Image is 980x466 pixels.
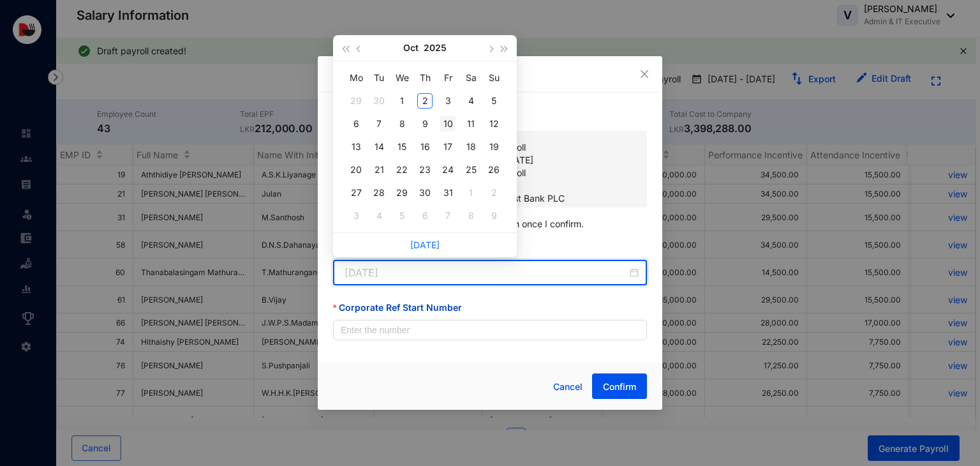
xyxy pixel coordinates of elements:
[544,374,592,400] button: Cancel
[553,380,583,394] span: Cancel
[371,116,387,132] div: 7
[394,116,410,132] div: 8
[390,204,413,227] td: 2025-11-05
[348,185,364,200] div: 27
[413,112,436,135] td: 2025-10-09
[371,93,387,109] div: 30
[440,93,456,109] div: 3
[440,139,456,154] div: 17
[436,181,459,204] td: 2025-10-31
[413,158,436,181] td: 2025-10-23
[440,185,456,200] div: 31
[345,158,367,181] td: 2025-10-20
[345,181,367,204] td: 2025-10-27
[394,93,410,109] div: 1
[424,35,447,61] button: 2025
[637,67,651,81] button: Close
[440,116,456,132] div: 10
[394,139,410,154] div: 15
[482,89,505,112] td: 2025-10-05
[345,89,367,112] td: 2025-09-29
[417,139,433,154] div: 16
[348,116,364,132] div: 6
[459,181,482,204] td: 2025-11-01
[345,204,367,227] td: 2025-11-03
[348,208,364,223] div: 3
[436,66,459,89] th: Fr
[463,162,479,177] div: 25
[345,265,627,280] input: Value Date
[394,162,410,177] div: 22
[367,89,390,112] td: 2025-09-30
[413,181,436,204] td: 2025-10-30
[486,185,501,200] div: 2
[371,208,387,223] div: 4
[371,139,387,154] div: 14
[463,116,479,132] div: 11
[417,185,433,200] div: 30
[482,112,505,135] td: 2025-10-12
[482,66,505,89] th: Su
[345,112,367,135] td: 2025-10-06
[345,66,367,89] th: Mo
[390,181,413,204] td: 2025-10-29
[459,89,482,112] td: 2025-10-04
[367,66,390,89] th: Tu
[394,185,410,200] div: 29
[486,162,501,177] div: 26
[417,208,433,223] div: 6
[413,135,436,158] td: 2025-10-16
[417,116,433,132] div: 9
[482,181,505,204] td: 2025-11-02
[413,66,436,89] th: Th
[413,89,436,112] td: 2025-10-02
[371,185,387,200] div: 28
[436,158,459,181] td: 2025-10-24
[348,139,364,154] div: 13
[367,112,390,135] td: 2025-10-07
[390,135,413,158] td: 2025-10-15
[390,112,413,135] td: 2025-10-08
[436,112,459,135] td: 2025-10-10
[413,204,436,227] td: 2025-11-06
[348,93,364,109] div: 29
[403,35,419,61] button: Oct
[486,139,501,154] div: 19
[417,162,433,177] div: 23
[463,139,479,154] div: 18
[436,89,459,112] td: 2025-10-03
[486,208,501,223] div: 9
[394,208,410,223] div: 5
[482,135,505,158] td: 2025-10-19
[463,208,479,223] div: 8
[486,93,501,109] div: 5
[440,208,456,223] div: 7
[459,66,482,89] th: Sa
[367,135,390,158] td: 2025-10-14
[367,158,390,181] td: 2025-10-21
[486,116,501,132] div: 12
[436,135,459,158] td: 2025-10-17
[463,185,479,200] div: 1
[371,162,387,177] div: 21
[417,93,433,109] div: 2
[348,162,364,177] div: 20
[482,158,505,181] td: 2025-10-26
[482,204,505,227] td: 2025-11-09
[334,320,646,340] input: Corporate Ref Start Number
[440,162,456,177] div: 24
[410,239,440,250] a: [DATE]
[367,204,390,227] td: 2025-11-04
[603,380,636,393] span: Confirm
[345,135,367,158] td: 2025-10-13
[592,373,647,399] button: Confirm
[459,135,482,158] td: 2025-10-18
[436,204,459,227] td: 2025-11-07
[459,112,482,135] td: 2025-10-11
[390,158,413,181] td: 2025-10-22
[459,158,482,181] td: 2025-10-25
[459,204,482,227] td: 2025-11-08
[333,301,471,315] label: Corporate Ref Start Number
[390,66,413,89] th: We
[390,89,413,112] td: 2025-10-01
